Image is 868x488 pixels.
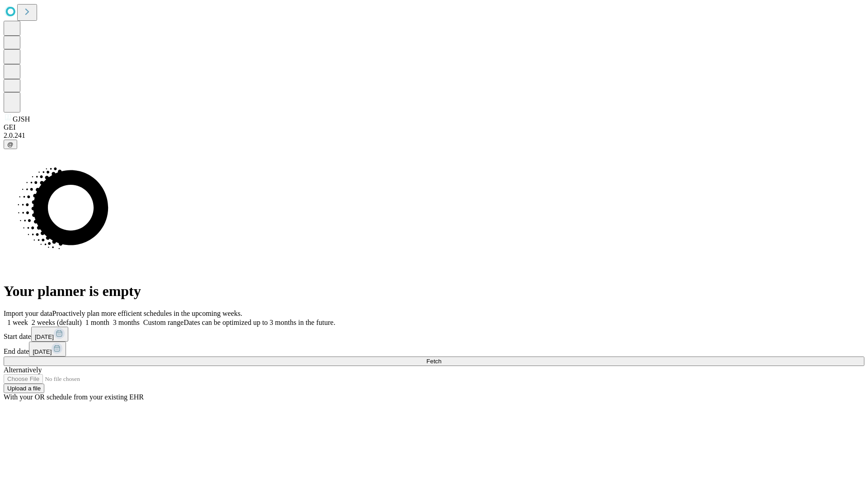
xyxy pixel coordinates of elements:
span: Import your data [4,310,52,317]
button: Fetch [4,357,864,366]
span: [DATE] [33,348,52,355]
div: Start date [4,327,864,342]
button: Upload a file [4,384,44,393]
span: @ [7,141,14,148]
button: [DATE] [29,342,66,357]
span: Alternatively [4,366,42,374]
span: 2 weeks (default) [32,319,82,326]
span: With your OR schedule from your existing EHR [4,393,144,401]
span: [DATE] [35,333,54,340]
span: 3 months [113,319,140,326]
div: End date [4,342,864,357]
span: Fetch [426,358,441,365]
span: Proactively plan more efficient schedules in the upcoming weeks. [52,310,242,317]
h1: Your planner is empty [4,283,864,300]
span: Dates can be optimized up to 3 months in the future. [184,319,335,326]
span: GJSH [13,115,30,123]
span: 1 week [7,319,28,326]
span: Custom range [143,319,184,326]
span: 1 month [85,319,109,326]
button: [DATE] [31,327,68,342]
div: 2.0.241 [4,131,864,140]
button: @ [4,140,17,149]
div: GEI [4,123,864,131]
